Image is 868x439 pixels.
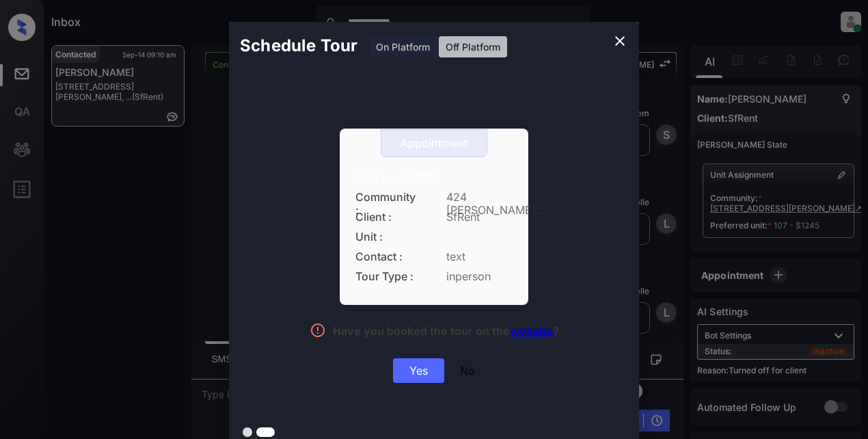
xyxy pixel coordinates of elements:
div: Have you booked the tour on the ? [333,324,559,341]
span: Community : [355,191,417,204]
a: website [510,324,553,338]
button: close [606,27,634,55]
span: SfRent [446,211,513,224]
span: Client : [355,211,417,224]
span: inperson [446,270,513,283]
div: 5:00 pm,[DATE] [355,171,513,184]
span: 424 [PERSON_NAME]... [446,191,513,204]
span: Tour Type : [355,270,417,283]
div: Appointment [381,137,487,150]
span: text [446,250,513,263]
div: Yes [393,358,444,383]
div: No [460,364,475,377]
span: Contact : [355,250,417,263]
span: Unit : [355,230,417,243]
h2: Schedule Tour [229,22,368,70]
